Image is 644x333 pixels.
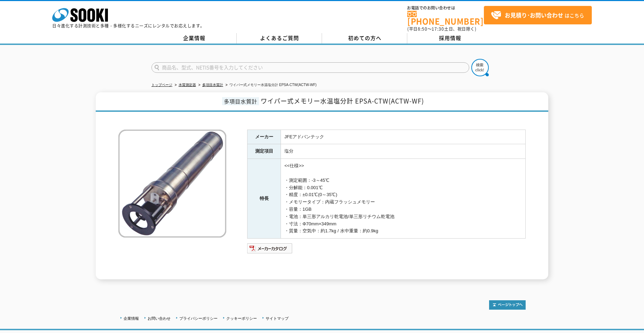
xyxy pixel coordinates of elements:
[322,33,407,44] a: 初めての方へ
[471,59,489,76] img: btn_search.png
[281,130,526,144] td: JFEアドバンテック
[484,6,592,24] a: お見積り･お問い合わせはこちら
[237,33,322,44] a: よくあるご質問
[418,26,427,32] span: 8:50
[489,300,526,310] img: トップページへ
[505,11,563,19] strong: お見積り･お問い合わせ
[52,24,205,28] p: 日々進化する計測技術と多種・多様化するニーズにレンタルでお応えします。
[248,144,281,159] th: 測定項目
[226,316,257,320] a: クッキーポリシー
[248,130,281,144] th: メーカー
[281,159,526,239] td: <<仕様>> ・測定範囲：-3～45℃ ・分解能：0.001℃ ・精度：±0.01℃(0～35℃) ・メモリータイプ：内蔵フラッシュメモリー ・容量：1GB ・電池：単三形アルカリ乾電池/単三形...
[151,62,469,73] input: 商品名、型式、NETIS番号を入力してください
[222,97,259,105] span: 多項目水質計
[179,316,218,320] a: プライバシーポリシー
[407,33,493,44] a: 採用情報
[432,26,444,32] span: 17:30
[202,83,223,87] a: 多項目水質計
[248,159,281,239] th: 特長
[266,316,289,320] a: サイトマップ
[407,26,476,32] span: (平日 ～ 土日、祝日除く)
[148,316,171,320] a: お問い合わせ
[118,130,226,238] img: ワイパー式メモリー水温塩分計 EPSA-CTW(ACTW-WF)
[281,144,526,159] td: 塩分
[407,6,484,10] span: お電話でのお問い合わせは
[491,10,584,21] span: はこちら
[407,11,484,25] a: [PHONE_NUMBER]
[151,33,237,44] a: 企業情報
[247,247,293,253] a: メーカーカタログ
[224,82,316,89] li: ワイパー式メモリー水温塩分計 EPSA-CTW(ACTW-WF)
[247,243,293,254] img: メーカーカタログ
[261,96,424,106] span: ワイパー式メモリー水温塩分計 EPSA-CTW(ACTW-WF)
[151,83,172,87] a: トップページ
[348,34,382,42] span: 初めての方へ
[124,316,139,320] a: 企業情報
[179,83,196,87] a: 水質測定器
